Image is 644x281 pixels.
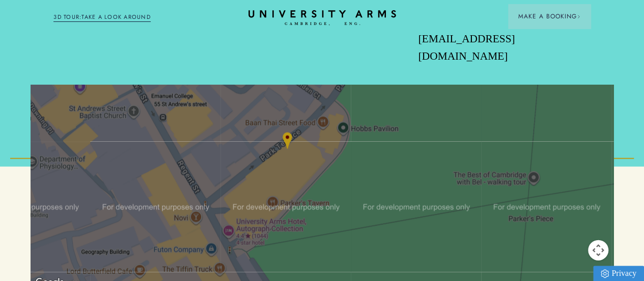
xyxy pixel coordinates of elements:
a: Home [248,10,396,26]
img: Privacy [601,269,609,278]
a: 3D TOUR:TAKE A LOOK AROUND [53,13,151,22]
button: Map camera controls [588,240,608,261]
span: Make a Booking [518,12,580,21]
img: Arrow icon [577,15,580,18]
a: Privacy [593,266,644,281]
button: Make a BookingArrow icon [508,4,591,29]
